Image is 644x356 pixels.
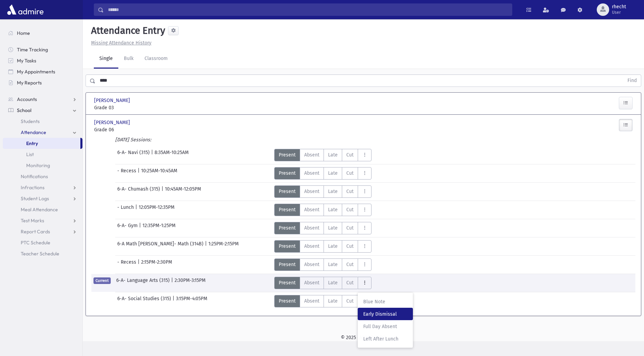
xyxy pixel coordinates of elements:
[279,243,296,250] span: Present
[279,224,296,232] span: Present
[21,240,50,246] span: PTC Schedule
[165,185,201,198] span: 10:45AM-12:05PM
[138,258,141,271] span: |
[3,44,82,55] a: Time Tracking
[279,297,296,305] span: Present
[26,162,50,169] span: Monitoring
[3,149,82,160] a: List
[304,188,319,195] span: Absent
[279,261,296,268] span: Present
[151,149,155,161] span: |
[363,298,407,305] span: Blue Note
[21,118,40,124] span: Students
[363,323,407,330] span: Full Day Absent
[279,206,296,213] span: Present
[3,55,82,66] a: My Tasks
[117,295,172,307] span: 6-A- Social Studies (315)
[205,240,208,253] span: |
[304,151,319,159] span: Absent
[328,188,338,195] span: Late
[279,170,296,177] span: Present
[21,195,49,202] span: Student Logs
[6,3,45,17] img: AdmirePro
[304,206,319,213] span: Absent
[274,167,371,180] div: AttTypes
[279,188,296,195] span: Present
[274,204,371,216] div: AttTypes
[17,96,37,102] span: Accounts
[3,116,82,127] a: Students
[94,97,131,104] span: [PERSON_NAME]
[175,277,206,289] span: 2:30PM-3:15PM
[138,167,141,180] span: |
[17,30,30,36] span: Home
[363,335,407,343] span: Left After Lunch
[161,185,165,198] span: |
[26,151,34,157] span: List
[117,149,151,161] span: 6-A- Navi (315)
[141,258,172,271] span: 2:15PM-2:30PM
[274,185,371,198] div: AttTypes
[17,107,31,113] span: School
[116,277,171,289] span: 6-A- Language Arts (315)
[94,104,178,111] span: Grade 03
[274,149,371,161] div: AttTypes
[3,204,82,215] a: Meal Attendance
[279,151,296,159] span: Present
[346,243,354,250] span: Cut
[21,173,48,180] span: Notifications
[328,151,338,159] span: Late
[328,206,338,213] span: Late
[328,279,338,286] span: Late
[3,77,82,88] a: My Reports
[3,160,82,171] a: Monitoring
[208,240,239,253] span: 1:25PM-2:15PM
[304,170,319,177] span: Absent
[21,184,44,191] span: Infractions
[17,69,55,75] span: My Appointments
[274,240,371,253] div: AttTypes
[304,261,319,268] span: Absent
[304,279,319,286] span: Absent
[88,40,151,46] a: Missing Attendance History
[17,47,48,53] span: Time Tracking
[3,182,82,193] a: Infractions
[155,149,189,161] span: 8:35AM-10:25AM
[623,75,641,87] button: Find
[117,222,139,234] span: 6-A- Gym
[3,237,82,248] a: PTC Schedule
[3,138,80,149] a: Entry
[3,215,82,226] a: Test Marks
[17,58,36,64] span: My Tasks
[346,261,354,268] span: Cut
[346,170,354,177] span: Cut
[328,224,338,232] span: Late
[346,224,354,232] span: Cut
[94,126,178,133] span: Grade 06
[3,248,82,259] a: Teacher Schedule
[139,49,173,69] a: Classroom
[612,10,626,15] span: User
[3,66,82,77] a: My Appointments
[117,167,138,180] span: - Recess
[3,193,82,204] a: Student Logs
[94,49,118,69] a: Single
[279,279,296,286] span: Present
[117,240,205,253] span: 6-A Math [PERSON_NAME]- Math (314B)
[91,40,151,46] u: Missing Attendance History
[328,170,338,177] span: Late
[21,228,50,235] span: Report Cards
[115,137,151,143] i: [DATE] Sessions:
[93,277,111,284] span: Current
[274,295,371,307] div: AttTypes
[17,80,42,86] span: My Reports
[26,140,38,146] span: Entry
[94,334,633,341] div: © 2025 -
[21,217,44,224] span: Test Marks
[3,226,82,237] a: Report Cards
[346,151,354,159] span: Cut
[21,206,58,213] span: Meal Attendance
[346,206,354,213] span: Cut
[172,295,176,307] span: |
[346,297,354,305] span: Cut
